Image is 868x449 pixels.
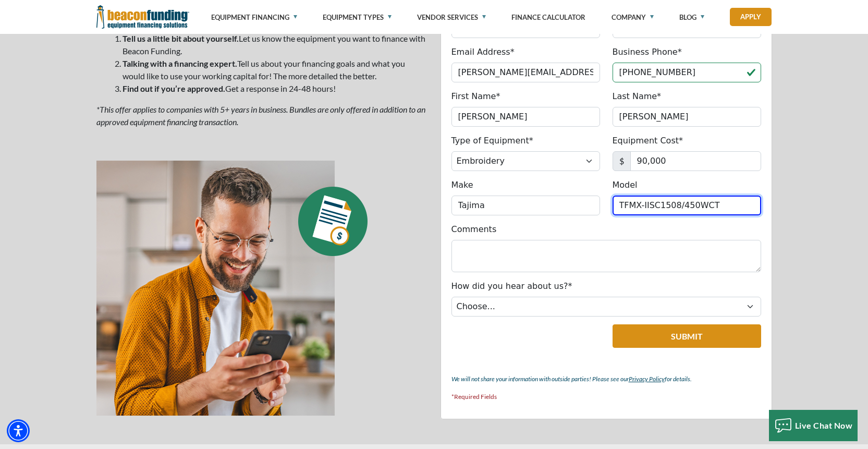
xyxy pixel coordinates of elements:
label: Comments [451,223,497,236]
label: Type of Equipment* [451,135,533,147]
label: Equipment Cost* [613,135,683,147]
div: Accessibility Menu [7,419,30,442]
li: Let us know the equipment you want to finance with Beacon Funding. [123,32,428,57]
p: We will not share your information with outside parties! Please see our for details. [451,373,761,385]
strong: Talking with a financing expert. [123,58,237,68]
button: Live Chat Now [769,410,858,441]
iframe: reCAPTCHA [451,324,578,357]
li: Get a response in 24-48 hours! [123,82,428,95]
span: Live Chat Now [795,420,853,430]
input: Doe [613,107,761,127]
a: Privacy Policy [629,375,665,383]
label: Business Phone* [613,46,682,58]
li: Tell us about your financing goals and what you would like to use your working capital for! The m... [123,57,428,82]
a: Apply [730,8,772,26]
label: Email Address* [451,46,515,58]
strong: Tell us a little bit about yourself. [123,33,239,43]
label: First Name* [451,90,500,103]
p: *Required Fields [451,391,761,403]
span: $ [613,151,631,171]
label: How did you hear about us?* [451,280,572,293]
input: (555) 555-5555 [613,63,761,82]
input: 50,000 [630,151,761,171]
input: jdoe@gmail.com [451,63,600,82]
label: Make [451,179,473,191]
em: *This offer applies to companies with 5+ years in business. Bundles are only offered in addition ... [96,104,425,127]
img: Man happy on phone [96,151,368,416]
label: Last Name* [613,90,662,103]
strong: Find out if you’re approved. [123,83,225,93]
label: Model [613,179,638,191]
button: Submit [613,324,761,348]
input: John [451,107,600,127]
